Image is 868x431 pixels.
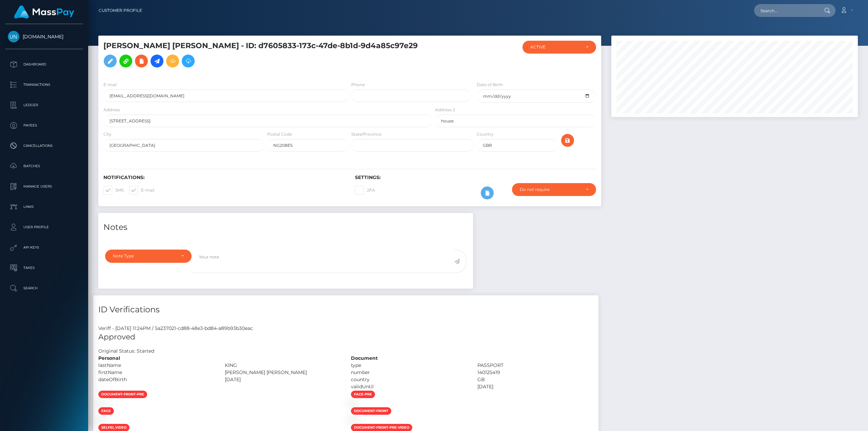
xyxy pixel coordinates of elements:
[477,131,494,137] label: Country
[8,100,80,110] p: Ledger
[103,41,429,71] h5: [PERSON_NAME] [PERSON_NAME] - ID: d7605833-173c-47de-8b1d-9d4a85c97e29
[346,362,472,369] div: type
[355,175,596,180] h6: Settings:
[351,82,365,88] label: Phone
[5,76,83,93] a: Transactions
[8,141,80,151] p: Cancellations
[5,137,83,154] a: Cancellations
[267,131,292,137] label: Postal Code
[105,250,192,262] button: Note Type
[435,107,455,113] label: Address 2
[351,391,375,398] span: face-pre
[5,117,83,134] a: Payees
[98,348,154,354] h7: Original Status: Started
[472,383,599,390] div: [DATE]
[5,219,83,236] a: User Profile
[8,59,80,70] p: Dashboard
[512,183,596,196] button: Do not require
[472,369,599,376] div: 140125419
[5,239,83,256] a: API Keys
[8,120,80,131] p: Payees
[8,202,80,212] p: Links
[8,80,80,90] p: Transactions
[8,161,80,171] p: Batches
[472,376,599,383] div: GB
[530,44,580,50] div: ACTIVE
[98,332,593,342] h5: Approved
[98,355,120,361] strong: Personal
[754,4,818,17] input: Search...
[5,56,83,73] a: Dashboard
[98,304,593,316] h4: ID Verifications
[8,222,80,232] p: User Profile
[8,263,80,273] p: Taxes
[351,401,356,406] img: 260b9d9c-b29e-41b5-afd4-cb1bfbff6a1e
[8,242,80,253] p: API Keys
[93,376,220,383] div: dateOfBirth
[113,253,176,259] div: Note Type
[346,383,472,390] div: validUntil
[5,34,83,40] span: [DOMAIN_NAME]
[103,82,117,88] label: E-mail
[151,55,163,67] a: Initiate Payout
[98,407,114,415] span: face
[98,417,104,423] img: 5f429bcd-6f71-46de-b706-2bf8e39e9326
[8,31,19,42] img: Unlockt.me
[129,186,154,195] label: E-mail
[103,221,468,233] h4: Notes
[98,401,104,406] img: 7a191ee1-c92a-436a-b1b1-2c34747d82e9
[98,391,147,398] span: document-front-pre
[5,259,83,276] a: Taxes
[220,362,346,369] div: KING
[99,3,142,18] a: Customer Profile
[93,369,220,376] div: firstName
[472,362,599,369] div: PASSPORT
[351,131,381,137] label: State/Province
[220,376,346,383] div: [DATE]
[8,283,80,293] p: Search
[93,362,220,369] div: lastName
[351,355,378,361] strong: Document
[355,186,375,195] label: 2FA
[351,417,356,423] img: 14723437-074a-487a-b1f9-0a5ecfc71fd1
[5,178,83,195] a: Manage Users
[103,175,345,180] h6: Notifications:
[346,369,472,376] div: number
[351,407,391,415] span: document-front
[220,369,346,376] div: [PERSON_NAME] [PERSON_NAME]
[346,376,472,383] div: country
[14,5,74,19] img: MassPay Logo
[93,325,598,332] div: Veriff - [DATE] 11:24PM / 5a237021-cd88-48e3-bd84-a89b93b30eac
[103,107,120,113] label: Address
[103,131,112,137] label: City
[103,186,124,195] label: SMS
[8,181,80,192] p: Manage Users
[522,41,596,54] button: ACTIVE
[477,82,503,88] label: Date of Birth
[5,158,83,175] a: Batches
[520,187,580,192] div: Do not require
[5,280,83,297] a: Search
[5,198,83,215] a: Links
[5,97,83,114] a: Ledger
